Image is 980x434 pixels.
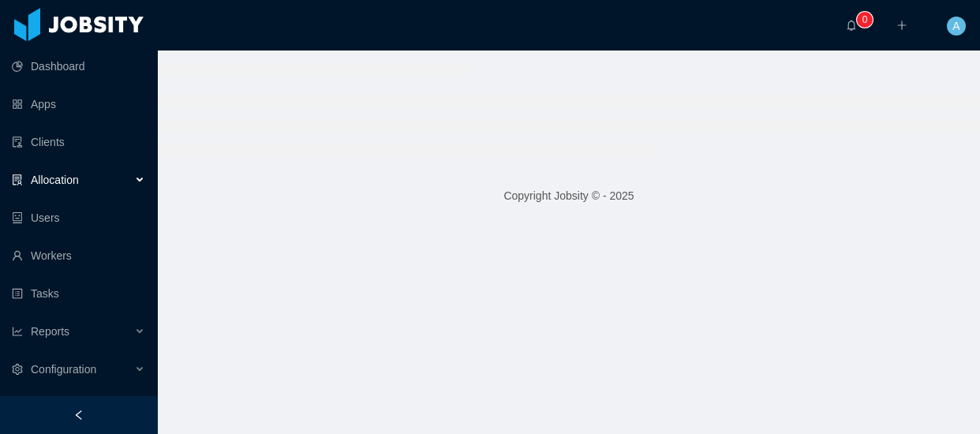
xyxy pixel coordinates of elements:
[846,20,857,31] i: icon: bell
[31,174,79,186] span: Allocation
[31,363,96,376] span: Configuration
[12,126,145,158] a: icon: auditClients
[857,12,873,28] sup: 0
[12,174,23,185] i: icon: solution
[952,17,959,36] span: A
[12,278,145,309] a: icon: profileTasks
[12,202,145,234] a: icon: robotUsers
[31,325,69,338] span: Reports
[158,169,980,223] footer: Copyright Jobsity © - 2025
[12,88,145,120] a: icon: appstoreApps
[12,51,145,82] a: icon: pie-chartDashboard
[12,240,145,271] a: icon: userWorkers
[12,364,23,375] i: icon: setting
[12,326,23,337] i: icon: line-chart
[896,20,907,31] i: icon: plus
